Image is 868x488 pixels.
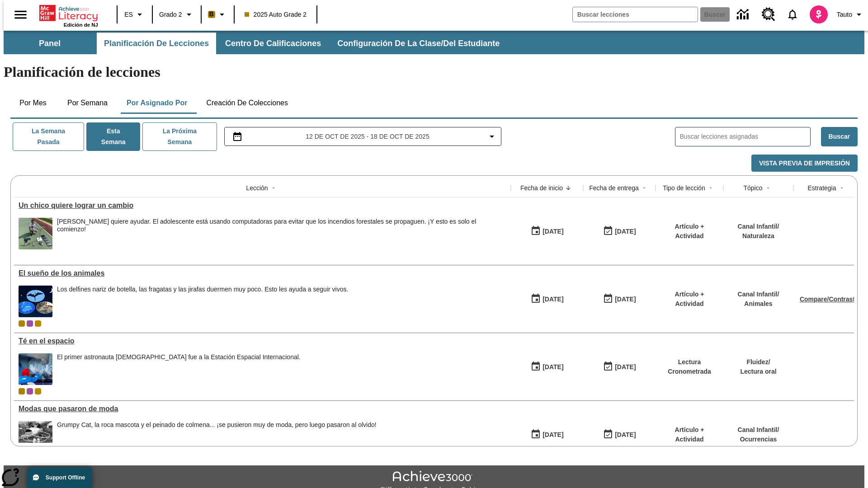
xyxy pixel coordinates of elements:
span: ES [124,10,133,19]
div: [DATE] [615,294,636,305]
div: New 2025 class [35,388,41,394]
a: El sueño de los animales, Lecciones [19,269,506,277]
p: Naturaleza [738,231,779,241]
p: Ocurrencias [738,435,779,444]
div: Los delfines nariz de botella, las fragatas y las jirafas duermen muy poco. Esto les ayuda a segu... [57,286,348,317]
button: Grado: Grado 2, Elige un grado [156,6,198,23]
h1: Planificación de lecciones [4,64,864,80]
a: Modas que pasaron de moda, Lecciones [19,405,506,413]
span: New 2025 class [35,320,41,327]
div: [DATE] [615,429,636,441]
div: Subbarra de navegación [4,33,508,54]
span: 12 de oct de 2025 - 18 de oct de 2025 [306,132,429,141]
button: 10/12/25: Último día en que podrá accederse la lección [600,358,639,375]
div: OL 2025 Auto Grade 3 [27,388,33,394]
button: Lenguaje: ES, Selecciona un idioma [120,6,149,23]
div: OL 2025 Auto Grade 3 [27,320,33,327]
div: Grumpy Cat, la roca mascota y el peinado de colmena... ¡se pusieron muy de moda, pero luego pasar... [57,421,377,453]
div: [DATE] [615,226,636,237]
div: El primer astronauta británico fue a la Estación Espacial Internacional. [57,353,301,385]
div: Lección [246,183,268,192]
button: 06/30/26: Último día en que podrá accederse la lección [600,426,639,443]
p: Artículo + Actividad [660,425,719,444]
a: Centro de recursos, Se abrirá en una pestaña nueva. [756,2,781,27]
button: Seleccione el intervalo de fechas opción del menú [228,131,498,142]
div: Fecha de entrega [589,183,639,192]
p: Artículo + Actividad [660,222,719,241]
div: Clase actual [19,388,25,394]
p: Animales [738,299,779,309]
span: Support Offline [46,474,85,481]
button: Por mes [10,92,56,114]
div: Clase actual [19,320,25,327]
div: [DATE] [542,294,563,305]
div: [PERSON_NAME] quiere ayudar. El adolescente está usando computadoras para evitar que los incendio... [57,218,506,233]
button: Sort [705,183,716,193]
button: La semana pasada [13,122,84,151]
p: Lectura Cronometrada [660,357,719,376]
button: Por semana [60,92,115,114]
div: Té en el espacio [19,337,506,345]
div: [DATE] [542,361,563,373]
input: Buscar campo [573,7,698,22]
p: Lectura oral [740,367,776,376]
button: Configuración de la clase/del estudiante [330,33,507,54]
span: Tauto [837,10,852,19]
div: Modas que pasaron de moda [19,405,506,413]
p: Fluidez / [740,357,776,367]
button: Perfil/Configuración [833,6,868,23]
button: Centro de calificaciones [218,33,328,54]
div: [DATE] [615,361,636,373]
div: Grumpy Cat, la roca mascota y el peinado de colmena... ¡se pusieron muy de moda, pero luego pasar... [57,421,377,429]
div: Ryan Honary quiere ayudar. El adolescente está usando computadoras para evitar que los incendios ... [57,218,506,249]
p: Canal Infantil / [738,290,779,299]
button: Panel [5,33,95,54]
button: Support Offline [27,467,92,488]
a: Notificaciones [781,3,804,26]
button: 07/19/25: Primer día en que estuvo disponible la lección [528,426,566,443]
button: La próxima semana [142,122,217,151]
span: B [209,9,214,20]
span: Grado 2 [159,10,182,19]
button: Escoja un nuevo avatar [804,3,833,26]
p: Canal Infantil / [738,222,779,231]
a: Portada [39,4,98,22]
span: Centro de calificaciones [225,38,321,49]
button: Por asignado por [119,92,195,114]
div: Estrategia [807,183,836,192]
img: Ryan Honary posa en cuclillas con unos dispositivos de detección de incendios [19,218,52,249]
span: Panel [39,38,61,49]
button: Sort [836,183,847,193]
div: [DATE] [542,429,563,441]
button: Abrir el menú lateral [7,1,34,28]
div: El primer astronauta [DEMOGRAPHIC_DATA] fue a la Estación Espacial Internacional. [57,353,301,361]
a: Compare/Contrast [800,296,855,303]
p: Artículo + Actividad [660,290,719,309]
button: 10/06/25: Primer día en que estuvo disponible la lección [528,358,566,375]
a: Té en el espacio, Lecciones [19,337,506,345]
button: Sort [563,183,574,193]
button: Planificación de lecciones [97,33,216,54]
svg: Collapse Date Range Filter [486,131,497,142]
button: 10/15/25: Primer día en que estuvo disponible la lección [528,223,566,240]
button: Boost El color de la clase es anaranjado claro. Cambiar el color de la clase. [204,6,231,23]
button: Sort [763,183,774,193]
div: El sueño de los animales [19,269,506,277]
span: Planificación de lecciones [104,38,209,49]
div: Tipo de lección [663,183,705,192]
img: avatar image [810,5,828,23]
div: Un chico quiere lograr un cambio [19,202,506,210]
div: Portada [39,3,98,28]
button: Buscar [821,127,858,146]
button: Sort [268,183,279,193]
img: Un astronauta, el primero del Reino Unido que viaja a la Estación Espacial Internacional, saluda ... [19,353,52,385]
button: 10/14/25: Último día en que podrá accederse la lección [600,291,639,308]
